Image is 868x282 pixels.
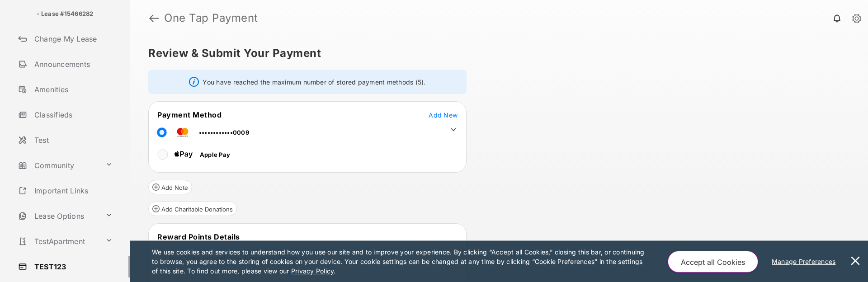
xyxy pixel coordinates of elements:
span: ••••••••••••0009 [199,129,249,136]
a: Test [14,129,130,151]
u: Manage Preferences [772,258,840,265]
a: Announcements [14,53,130,75]
h5: Review & Submit Your Payment [148,48,843,59]
p: We use cookies and services to understand how you use our site and to improve your experience. By... [152,247,649,276]
span: Apple Pay [200,151,230,158]
span: Add New [429,111,458,119]
div: You have reached the maximum number of stored payment methods (5). [148,70,467,94]
p: - Lease #15466282 [37,9,93,19]
button: Add Note [148,180,192,194]
a: Important Links [14,180,116,202]
strong: One Tap Payment [164,13,258,23]
a: Lease Options [14,205,102,227]
span: Reward Points Details [157,232,240,241]
a: TEST123 [14,256,130,277]
a: Classifieds [14,104,130,126]
u: Privacy Policy [291,267,334,275]
button: Accept all Cookies [668,251,758,273]
a: Community [14,155,102,176]
span: Payment Method [157,110,222,119]
a: Amenities [14,79,130,100]
a: TestApartment [14,230,102,252]
a: Change My Lease [14,28,130,50]
button: Add Charitable Donations [148,202,237,216]
button: Add New [429,110,458,119]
